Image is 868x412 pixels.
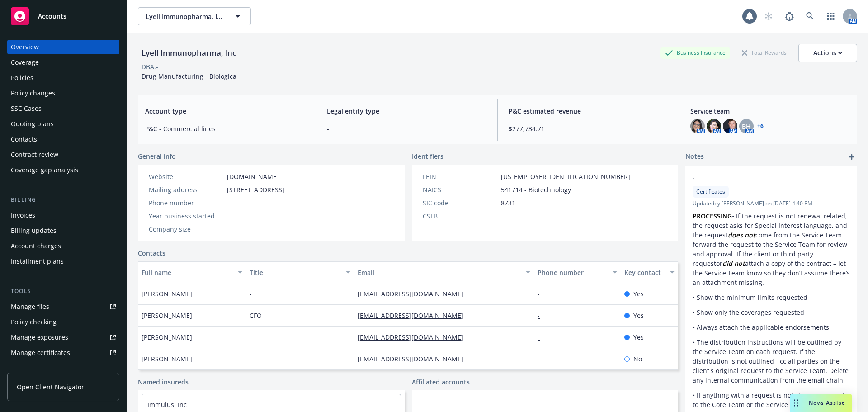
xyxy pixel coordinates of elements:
span: - [693,173,826,183]
span: - [250,332,252,342]
span: No [633,354,642,364]
a: Billing updates [7,223,119,238]
div: Installment plans [11,254,64,269]
span: 541714 - Biotechnology [501,185,571,194]
p: • Show the minimum limits requested [693,293,850,302]
span: [STREET_ADDRESS] [227,185,284,194]
span: [PERSON_NAME] [142,332,192,342]
span: Yes [633,289,644,298]
div: Manage claims [11,361,57,375]
p: • Show only the coverages requested [693,308,850,317]
span: [PERSON_NAME] [142,311,192,320]
span: BH [742,122,751,131]
a: +6 [757,123,764,129]
span: Lyell Immunopharma, Inc [146,12,224,21]
a: Contract review [7,147,119,162]
div: Business Insurance [660,47,730,58]
a: Switch app [822,7,840,25]
a: [EMAIL_ADDRESS][DOMAIN_NAME] [358,289,471,298]
a: add [846,152,857,162]
a: Immulus, Inc [147,400,187,409]
div: Billing updates [11,223,57,238]
span: - [250,289,252,298]
span: Accounts [38,13,66,20]
div: Full name [142,268,232,277]
p: • If the request is not renewal related, the request asks for Special Interest language, and the ... [693,211,850,287]
a: Search [801,7,819,25]
div: Policy changes [11,86,55,100]
a: Affiliated accounts [412,377,470,387]
button: Email [354,261,534,283]
div: Quoting plans [11,117,54,131]
span: Account type [145,106,305,116]
a: Coverage gap analysis [7,163,119,177]
button: Title [246,261,354,283]
button: Full name [138,261,246,283]
div: Account charges [11,239,61,253]
span: Manage exposures [7,330,119,345]
div: Invoices [11,208,35,223]
span: Legal entity type [327,106,486,116]
div: Contacts [11,132,37,147]
a: - [538,333,547,341]
p: • Always attach the applicable endorsements [693,322,850,332]
div: Overview [11,40,39,54]
span: - [227,198,229,208]
span: P&C estimated revenue [509,106,668,116]
div: SIC code [423,198,497,208]
a: Policies [7,71,119,85]
div: Drag to move [790,394,802,412]
a: Policy changes [7,86,119,100]
span: $277,734.71 [509,124,668,133]
button: Actions [798,44,857,62]
div: Mailing address [149,185,223,194]
div: Company size [149,224,223,234]
div: Coverage [11,55,39,70]
div: Billing [7,195,119,204]
button: Nova Assist [790,394,852,412]
span: Drug Manufacturing - Biologica [142,72,236,81]
span: - [250,354,252,364]
span: Updated by [PERSON_NAME] on [DATE] 4:40 PM [693,199,850,208]
div: CSLB [423,211,497,221]
button: Phone number [534,261,620,283]
img: photo [690,119,705,133]
a: [DOMAIN_NAME] [227,172,279,181]
a: Quoting plans [7,117,119,131]
strong: PROCESSING [693,212,732,220]
a: - [538,289,547,298]
div: Title [250,268,340,277]
div: Manage certificates [11,346,70,360]
span: Yes [633,311,644,320]
a: [EMAIL_ADDRESS][DOMAIN_NAME] [358,333,471,341]
span: Yes [633,332,644,342]
a: - [538,355,547,363]
span: - [327,124,486,133]
a: Policy checking [7,315,119,329]
span: P&C - Commercial lines [145,124,305,133]
span: [PERSON_NAME] [142,354,192,364]
div: Tools [7,287,119,296]
div: Key contact [624,268,665,277]
a: Start snowing [759,7,778,25]
div: Total Rewards [737,47,791,58]
a: Overview [7,40,119,54]
div: SSC Cases [11,101,42,116]
span: CFO [250,311,262,320]
a: Manage files [7,299,119,314]
a: Report a Bug [780,7,798,25]
a: Manage claims [7,361,119,375]
div: Actions [813,44,842,62]
div: Coverage gap analysis [11,163,78,177]
span: [US_EMPLOYER_IDENTIFICATION_NUMBER] [501,172,630,181]
span: - [227,211,229,221]
div: Year business started [149,211,223,221]
div: Email [358,268,520,277]
div: Phone number [149,198,223,208]
span: Certificates [696,188,725,196]
div: Policies [11,71,33,85]
a: Contacts [138,248,165,258]
span: - [227,224,229,234]
img: photo [723,119,737,133]
button: Key contact [621,261,678,283]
